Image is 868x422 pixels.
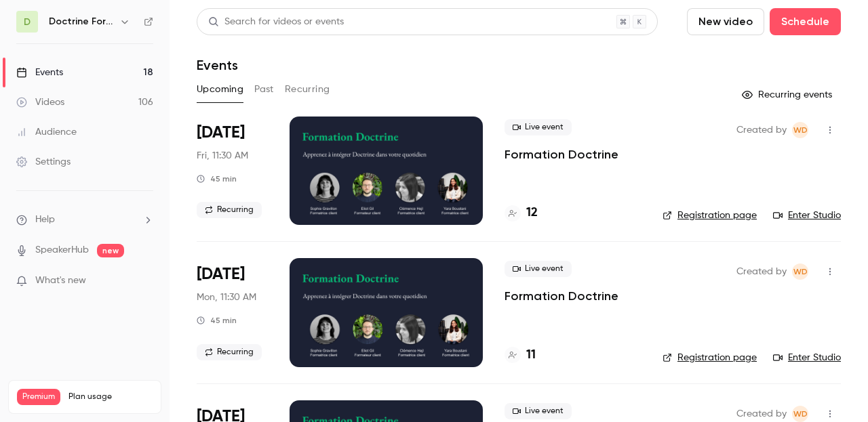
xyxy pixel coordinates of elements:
div: Search for videos or events [208,15,344,29]
a: Formation Doctrine [505,288,618,304]
iframe: Noticeable Trigger [137,275,153,287]
h6: Doctrine Formation Avocats [49,15,114,28]
a: Registration page [663,351,757,364]
span: Premium [17,389,60,405]
span: Plan usage [68,392,153,402]
span: Webinar Doctrine [792,263,808,280]
span: What's new [35,274,86,288]
a: Formation Doctrine [505,146,618,163]
span: Webinar Doctrine [792,406,808,422]
li: help-dropdown-opener [16,213,153,227]
span: new [97,244,124,257]
span: Created by [736,263,787,280]
span: WD [793,406,808,422]
span: Fri, 11:30 AM [197,149,248,163]
span: Live event [505,261,572,277]
span: Live event [505,403,572,419]
span: Mon, 11:30 AM [197,291,256,304]
span: D [24,15,31,29]
h4: 12 [526,204,538,222]
button: Upcoming [197,79,243,100]
span: [DATE] [197,122,245,144]
span: Created by [736,406,787,422]
div: Oct 6 Mon, 11:30 AM (Europe/Paris) [197,258,268,366]
span: Webinar Doctrine [792,122,808,138]
span: [DATE] [197,263,245,285]
button: New video [687,8,764,35]
a: Registration page [663,209,757,222]
span: Recurring [197,344,262,360]
span: WD [793,263,808,280]
span: Help [35,213,55,227]
span: Created by [736,122,787,138]
div: Events [16,66,63,79]
h4: 11 [526,346,536,364]
button: Recurring [285,79,330,100]
button: Past [254,79,274,100]
span: Live event [505,119,572,135]
div: Audience [16,125,77,139]
h1: Events [197,57,238,73]
a: 11 [505,346,536,364]
a: SpeakerHub [35,243,89,257]
a: 12 [505,204,538,222]
a: Enter Studio [773,209,841,222]
div: Oct 3 Fri, 11:30 AM (Europe/Paris) [197,117,268,225]
div: 45 min [197,315,237,326]
div: Settings [16,155,71,169]
span: WD [793,122,808,138]
button: Schedule [770,8,841,35]
div: Videos [16,96,64,109]
button: Recurring events [736,84,841,106]
a: Enter Studio [773,351,841,364]
div: 45 min [197,173,237,184]
span: Recurring [197,202,262,218]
